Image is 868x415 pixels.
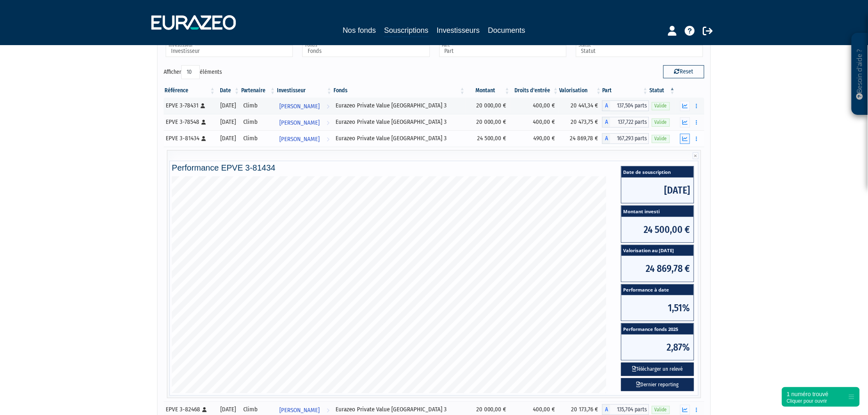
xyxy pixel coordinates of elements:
div: [DATE] [219,118,238,126]
span: [PERSON_NAME] [279,99,320,114]
p: Besoin d'aide ? [855,37,865,111]
a: Investisseurs [437,25,480,36]
a: [PERSON_NAME] [276,114,333,130]
td: 20 000,00 € [466,98,511,114]
label: Afficher éléments [164,65,222,79]
a: Nos fonds [343,25,376,36]
span: Valide [652,119,670,126]
th: Montant: activer pour trier la colonne par ordre croissant [466,84,511,98]
span: Performance fonds 2025 [621,324,694,335]
i: Voir l'investisseur [327,115,329,130]
i: [Français] Personne physique [202,407,207,412]
td: Climb [240,130,276,147]
span: 137,504 parts [610,100,649,111]
td: 20 473,75 € [559,114,602,130]
span: Valide [652,102,670,110]
span: 24 869,78 € [621,256,694,281]
td: 24 869,78 € [559,130,602,147]
th: Date: activer pour trier la colonne par ordre croissant [216,84,240,98]
th: Fonds: activer pour trier la colonne par ordre croissant [333,84,466,98]
span: [PERSON_NAME] [279,132,320,147]
span: [PERSON_NAME] [279,115,320,130]
span: A [602,117,610,128]
td: 20 441,34 € [559,98,602,114]
span: Valide [652,135,670,143]
th: Valorisation: activer pour trier la colonne par ordre croissant [559,84,602,98]
td: 400,00 € [511,98,559,114]
span: 24 500,00 € [621,217,694,242]
span: 137,722 parts [610,117,649,128]
div: EPVE 3-78431 [166,101,213,110]
th: Part: activer pour trier la colonne par ordre croissant [602,84,649,98]
a: [PERSON_NAME] [276,98,333,114]
span: Valide [652,406,670,414]
th: Investisseur: activer pour trier la colonne par ordre croissant [276,84,333,98]
img: 1732889491-logotype_eurazeo_blanc_rvb.png [151,15,236,30]
i: [Français] Personne physique [201,136,206,141]
div: Eurazeo Private Value [GEOGRAPHIC_DATA] 3 [336,118,463,126]
th: Référence : activer pour trier la colonne par ordre croissant [164,84,216,98]
select: Afficheréléments [181,65,200,79]
td: Climb [240,114,276,130]
button: Reset [663,65,704,78]
td: 400,00 € [511,114,559,130]
span: 135,704 parts [610,404,649,415]
td: 24 500,00 € [466,130,511,147]
div: A - Eurazeo Private Value Europe 3 [602,133,649,144]
div: [DATE] [219,134,238,143]
div: Eurazeo Private Value [GEOGRAPHIC_DATA] 3 [336,405,463,414]
i: Voir l'investisseur [327,99,329,114]
a: Documents [488,25,525,36]
i: Voir l'investisseur [327,132,329,147]
td: Climb [240,98,276,114]
span: [DATE] [621,178,694,203]
span: Valorisation au [DATE] [621,245,694,256]
th: Partenaire: activer pour trier la colonne par ordre croissant [240,84,276,98]
th: Statut : activer pour trier la colonne par ordre d&eacute;croissant [649,84,676,98]
span: Performance à date [621,285,694,296]
span: 1,51% [621,295,694,321]
a: [PERSON_NAME] [276,130,333,147]
span: 167,293 parts [610,133,649,144]
i: [Français] Personne physique [201,120,206,125]
td: 490,00 € [511,130,559,147]
div: EPVE 3-81434 [166,134,213,143]
span: A [602,133,610,144]
div: [DATE] [219,101,238,110]
a: Dernier reporting [621,378,694,392]
button: Télécharger un relevé [621,363,694,376]
span: A [602,100,610,111]
div: A - Eurazeo Private Value Europe 3 [602,117,649,128]
div: EPVE 3-82468 [166,405,213,414]
a: Souscriptions [384,25,428,37]
td: 20 000,00 € [466,114,511,130]
div: [DATE] [219,405,238,414]
i: [Français] Personne physique [201,103,205,108]
h4: Performance EPVE 3-81434 [172,163,696,172]
span: 2,87% [621,335,694,360]
div: Eurazeo Private Value [GEOGRAPHIC_DATA] 3 [336,101,463,110]
span: A [602,404,610,415]
span: Date de souscription [621,166,694,178]
div: Eurazeo Private Value [GEOGRAPHIC_DATA] 3 [336,134,463,143]
div: EPVE 3-78548 [166,118,213,126]
div: A - Eurazeo Private Value Europe 3 [602,404,649,415]
span: Montant investi [621,206,694,217]
div: A - Eurazeo Private Value Europe 3 [602,100,649,111]
th: Droits d'entrée: activer pour trier la colonne par ordre croissant [511,84,559,98]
